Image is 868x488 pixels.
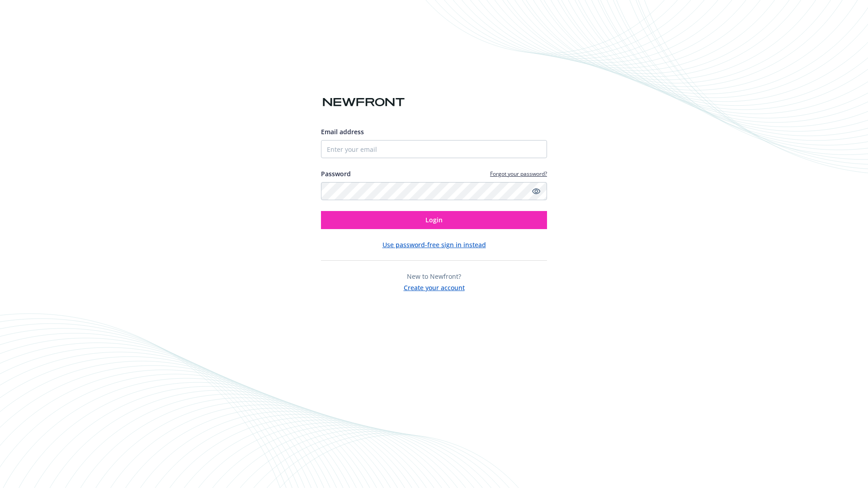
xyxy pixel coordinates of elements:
[321,127,364,136] span: Email address
[321,140,547,158] input: Enter your email
[490,170,547,178] a: Forgot your password?
[321,211,547,229] button: Login
[404,281,465,292] button: Create your account
[531,186,542,197] a: Show password
[321,94,406,110] img: Newfront logo
[321,169,351,178] label: Password
[321,182,547,200] input: Enter your password
[407,272,461,281] span: New to Newfront?
[425,216,443,224] span: Login
[382,240,486,249] button: Use password-free sign in instead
